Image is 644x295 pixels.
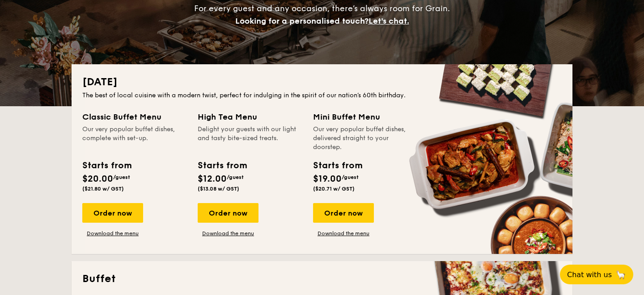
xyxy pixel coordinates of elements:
div: Order now [313,203,374,223]
span: ($13.08 w/ GST) [198,186,239,192]
div: Starts from [313,159,362,172]
span: Let's chat. [369,16,409,26]
span: ($20.71 w/ GST) [313,186,355,192]
span: $12.00 [198,174,227,184]
div: Starts from [198,159,246,172]
div: Mini Buffet Menu [313,111,418,123]
span: 🦙 [615,270,626,280]
span: ($21.80 w/ GST) [82,186,124,192]
div: Delight your guests with our light and tasty bite-sized treats. [198,125,302,152]
div: Our very popular buffet dishes, complete with set-up. [82,125,187,152]
span: $20.00 [82,174,113,184]
div: Classic Buffet Menu [82,111,187,123]
h2: [DATE] [82,75,562,89]
div: Order now [82,203,143,223]
span: /guest [227,174,244,180]
h2: Buffet [82,272,562,286]
span: /guest [113,174,130,180]
div: Order now [198,203,258,223]
a: Download the menu [198,230,258,237]
span: $19.00 [313,174,342,184]
button: Chat with us🦙 [560,265,633,284]
span: Looking for a personalised touch? [235,16,369,26]
span: Chat with us [567,270,612,279]
div: Our very popular buffet dishes, delivered straight to your doorstep. [313,125,418,152]
a: Download the menu [313,230,374,237]
div: Starts from [82,159,131,172]
span: /guest [342,174,359,180]
div: The best of local cuisine with a modern twist, perfect for indulging in the spirit of our nation’... [82,91,562,100]
a: Download the menu [82,230,143,237]
div: High Tea Menu [198,111,302,123]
